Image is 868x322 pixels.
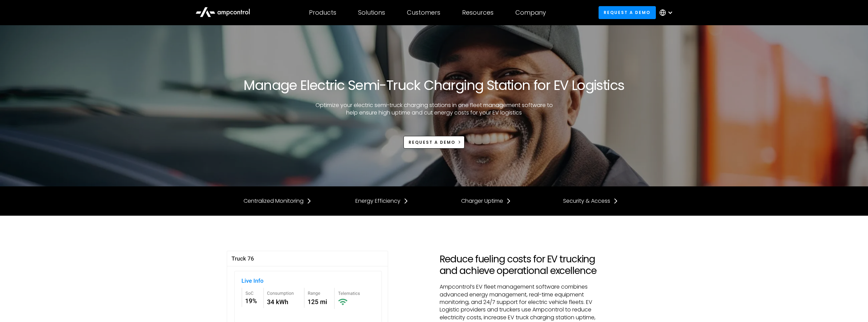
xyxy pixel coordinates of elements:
[515,9,546,16] div: Company
[244,197,312,205] a: Centralized Monitoring
[309,9,336,16] div: Products
[440,254,601,276] h2: Reduce fueling costs for EV trucking and achieve operational excellence
[244,77,624,93] h1: Manage Electric Semi-Truck Charging Station for EV Logistics
[563,197,610,205] div: Security & Access
[355,197,400,205] div: Energy Efficiency
[462,9,494,16] div: Resources
[409,139,455,145] span: REQUEST A DEMO
[563,197,618,205] a: Security & Access
[355,197,409,205] a: Energy Efficiency
[310,102,559,117] p: Optimize your electric semi-truck charging stations in one fleet management software to help ensu...
[407,9,440,16] div: Customers
[461,197,503,205] div: Charger Uptime
[358,9,385,16] div: Solutions
[403,136,465,149] a: REQUEST A DEMO
[244,197,304,205] div: Centralized Monitoring
[599,6,656,19] a: Request a demo
[461,197,511,205] a: Charger Uptime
